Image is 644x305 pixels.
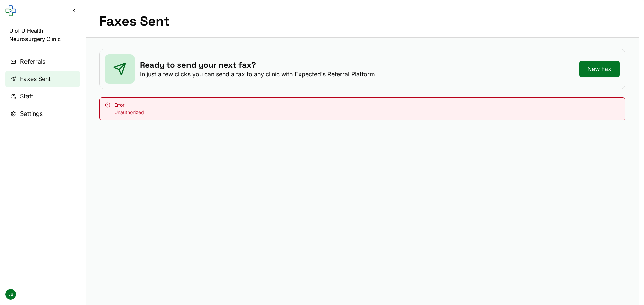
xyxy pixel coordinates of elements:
span: Faxes Sent [20,74,51,84]
h1: Faxes Sent [99,13,170,29]
span: Staff [20,92,33,101]
a: New Fax [579,61,620,77]
span: Referrals [20,57,45,66]
div: Error [114,102,620,108]
a: Faxes Sent [5,71,80,87]
p: In just a few clicks you can send a fax to any clinic with Expected's Referral Platform. [140,70,377,78]
button: Collapse sidebar [68,5,80,17]
span: U of U Health Neurosurgery Clinic [9,27,76,43]
h3: Ready to send your next fax? [140,60,377,70]
a: Referrals [5,54,80,70]
span: Settings [20,109,43,119]
div: Unauthorized [114,109,620,116]
span: JB [5,289,16,300]
a: Staff [5,88,80,104]
a: Settings [5,106,80,122]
